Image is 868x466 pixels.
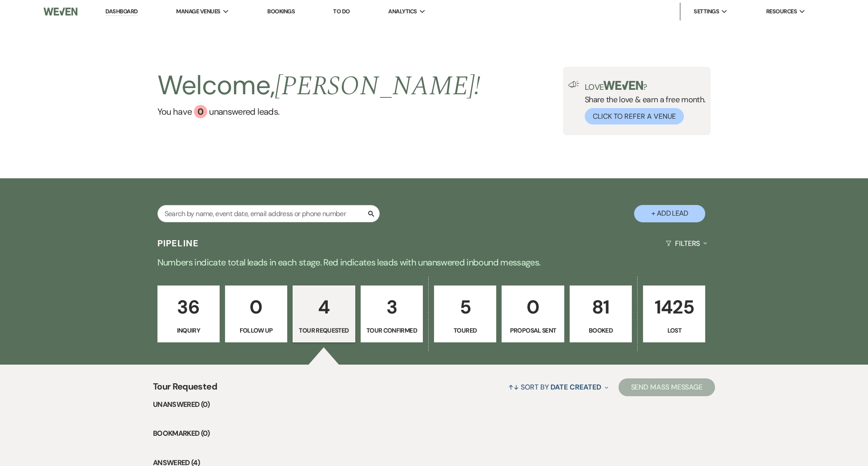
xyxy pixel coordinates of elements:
[579,81,706,125] div: Share the love & earn a free month.
[293,285,355,342] a: 4Tour Requested
[505,375,611,399] button: Sort By Date Created
[153,428,715,439] li: Bookmarked (0)
[114,255,754,269] p: Numbers indicate total leads in each stage. Red indicates leads with unanswered inbound messages.
[662,232,711,255] button: Filters
[619,378,715,396] button: Send Mass Message
[585,108,684,125] button: Click to Refer a Venue
[508,382,519,392] span: ↑↓
[643,285,705,342] a: 1425Lost
[267,8,295,15] a: Bookings
[105,8,137,16] a: Dashboard
[551,382,601,392] span: Date Created
[176,7,220,16] span: Manage Venues
[44,2,78,21] img: Weven Logo
[634,205,705,222] button: + Add Lead
[440,325,490,335] p: Toured
[575,325,626,335] p: Booked
[575,292,626,322] p: 81
[766,7,797,16] span: Resources
[361,285,423,342] a: 3Tour Confirmed
[157,205,380,222] input: Search by name, event date, email address or phone number
[275,66,480,107] span: [PERSON_NAME] !
[163,325,214,335] p: Inquiry
[153,380,217,399] span: Tour Requested
[366,325,417,335] p: Tour Confirmed
[231,292,281,322] p: 0
[157,67,481,105] h2: Welcome,
[157,105,481,118] a: You have 0 unanswered leads.
[163,292,214,322] p: 36
[694,7,719,16] span: Settings
[298,325,349,335] p: Tour Requested
[434,285,496,342] a: 5Toured
[507,292,558,322] p: 0
[388,7,417,16] span: Analytics
[603,81,643,90] img: weven-logo-green.svg
[157,237,199,249] h3: Pipeline
[502,285,564,342] a: 0Proposal Sent
[585,81,706,91] p: Love ?
[649,292,699,322] p: 1425
[153,399,715,410] li: Unanswered (0)
[231,325,281,335] p: Follow Up
[568,81,579,88] img: loud-speaker-illustration.svg
[298,292,349,322] p: 4
[157,285,220,342] a: 36Inquiry
[366,292,417,322] p: 3
[225,285,287,342] a: 0Follow Up
[649,325,699,335] p: Lost
[194,105,207,118] div: 0
[507,325,558,335] p: Proposal Sent
[440,292,490,322] p: 5
[570,285,632,342] a: 81Booked
[333,8,350,15] a: To Do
